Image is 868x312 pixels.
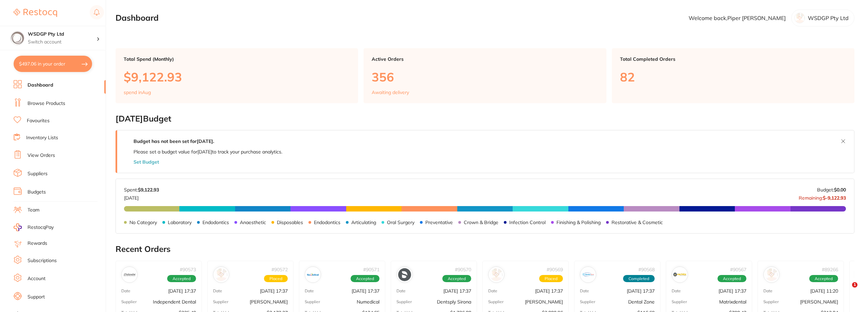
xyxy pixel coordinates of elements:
[464,220,498,225] p: Crown & Bridge
[763,289,773,293] p: Date
[14,56,92,72] button: $497.06 in your order
[535,288,563,294] p: [DATE] 17:37
[28,257,57,264] a: Subscriptions
[134,149,282,154] p: Please set a budget value for [DATE] to track your purchase analytics.
[305,299,320,304] p: Supplier
[26,134,58,141] a: Inventory Lists
[213,289,222,293] p: Date
[28,31,96,38] h4: WSDGP Pty Ltd
[817,187,846,192] p: Budget:
[28,207,39,214] a: Team
[121,299,137,304] p: Supplier
[437,299,471,305] p: Dentsply Sirona
[14,223,54,231] a: RestocqPay
[547,267,563,272] p: # 90569
[28,82,53,89] a: Dashboard
[134,138,214,144] strong: Budget has not been set for [DATE] .
[124,187,159,192] p: Spent:
[372,70,598,84] p: 356
[168,288,196,294] p: [DATE] 17:37
[28,39,96,45] p: Switch account
[124,70,350,84] p: $9,122.93
[525,299,563,305] p: [PERSON_NAME]
[834,187,846,193] strong: $0.00
[800,299,838,305] p: [PERSON_NAME]
[718,275,746,282] span: Accepted
[14,9,57,17] img: Restocq Logo
[620,56,846,62] p: Total Completed Orders
[808,15,849,21] p: WSDGP Pty Ltd
[352,288,379,294] p: [DATE] 17:37
[372,90,409,95] p: Awaiting delivery
[11,31,24,45] img: WSDGP Pty Ltd
[129,220,157,225] p: No Category
[396,299,412,304] p: Supplier
[627,288,655,294] p: [DATE] 17:37
[28,294,45,300] a: Support
[539,275,563,282] span: Placed
[509,220,546,225] p: Infection Control
[264,275,288,282] span: Placed
[852,282,857,288] span: 1
[719,299,746,305] p: Matrixdental
[623,275,655,282] span: Completed
[363,267,379,272] p: # 90571
[277,220,303,225] p: Disposables
[580,299,595,304] p: Supplier
[490,268,503,281] img: Henry Schein Halas
[425,220,453,225] p: Preventative
[620,70,846,84] p: 82
[351,275,379,282] span: Accepted
[580,289,589,293] p: Date
[314,220,340,225] p: Endodontics
[124,90,151,95] p: spend in Aug
[168,220,192,225] p: Laboratory
[372,56,598,62] p: Active Orders
[271,267,288,272] p: # 90572
[672,289,681,293] p: Date
[116,13,159,23] h2: Dashboard
[28,240,47,247] a: Rewards
[134,159,159,165] button: Set Budget
[215,268,228,281] img: Adam Dental
[396,289,406,293] p: Date
[138,187,159,193] strong: $9,122.93
[260,288,288,294] p: [DATE] 17:37
[398,268,411,281] img: Dentsply Sirona
[14,5,57,21] a: Restocq Logo
[116,48,358,103] a: Total Spend (Monthly)$9,122.93spend inAug
[730,267,746,272] p: # 90567
[673,268,686,281] img: Matrixdental
[763,299,779,304] p: Supplier
[822,267,838,272] p: # 89266
[488,299,503,304] p: Supplier
[351,220,376,225] p: Articulating
[838,282,854,298] iframe: Intercom live chat
[153,299,196,305] p: Independent Dental
[240,220,266,225] p: Anaesthetic
[121,289,130,293] p: Date
[357,299,379,305] p: Numedical
[167,275,196,282] span: Accepted
[27,117,50,124] a: Favourites
[612,48,854,103] a: Total Completed Orders82
[28,275,46,282] a: Account
[387,220,414,225] p: Oral Surgery
[799,192,846,201] p: Remaining:
[672,299,687,304] p: Supplier
[124,192,159,201] p: [DATE]
[202,220,229,225] p: Endodontics
[124,56,350,62] p: Total Spend (Monthly)
[765,268,778,281] img: Henry Schein Halas
[628,299,655,305] p: Dental Zone
[719,288,746,294] p: [DATE] 17:37
[556,220,601,225] p: Finishing & Polishing
[582,268,595,281] img: Dental Zone
[638,267,655,272] p: # 90568
[364,48,606,103] a: Active Orders356Awaiting delivery
[180,267,196,272] p: # 90573
[28,170,48,177] a: Suppliers
[116,114,854,124] h2: [DATE] Budget
[306,268,319,281] img: Numedical
[488,289,497,293] p: Date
